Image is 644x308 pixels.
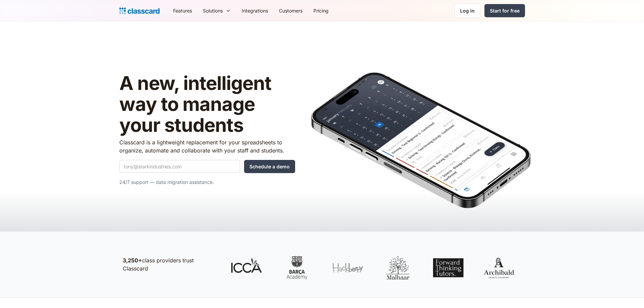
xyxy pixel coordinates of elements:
div: Solutions [203,7,223,14]
div: Log in [460,7,475,14]
h1: A new, intelligent way to manage your students [119,73,295,136]
p: 24/7 support — data migration assistance. [119,178,295,186]
div: Start for free [490,7,520,14]
input: tony@starkindustries.com [119,160,240,173]
a: Customers [273,3,308,18]
a: Logo [119,6,160,16]
input: Schedule a demo [244,160,295,173]
strong: 3,250+ [123,257,142,264]
a: Start for free [484,4,525,17]
a: Integrations [236,3,273,18]
div: Solutions [197,3,236,18]
p: Classcard is a lightweight replacement for your spreadsheets to organize, automate and collaborat... [119,138,295,155]
a: Pricing [308,3,334,18]
p: class providers trust Classcard [123,256,217,273]
form: Quick Demo Form [119,160,295,173]
a: Features [168,3,197,18]
a: Log in [454,4,480,18]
